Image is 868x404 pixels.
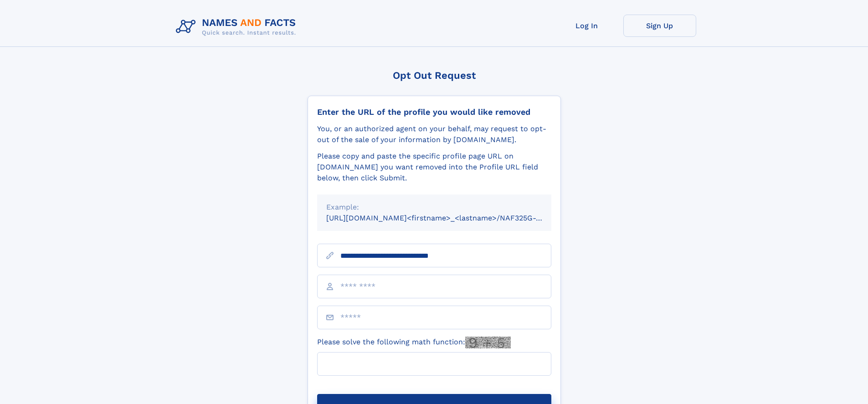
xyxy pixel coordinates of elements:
div: Enter the URL of the profile you would like removed [317,107,551,117]
label: Please solve the following math function: [317,337,511,348]
div: Opt Out Request [308,70,561,81]
a: Log In [550,15,623,37]
div: Please copy and paste the specific profile page URL on [DOMAIN_NAME] you want removed into the Pr... [317,151,551,184]
img: Logo Names and Facts [172,15,303,39]
div: Example: [326,202,542,213]
div: You, or an authorized agent on your behalf, may request to opt-out of the sale of your informatio... [317,123,551,145]
small: [URL][DOMAIN_NAME]<firstname>_<lastname>/NAF325G-xxxxxxxx [326,214,569,222]
a: Sign Up [623,15,696,37]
